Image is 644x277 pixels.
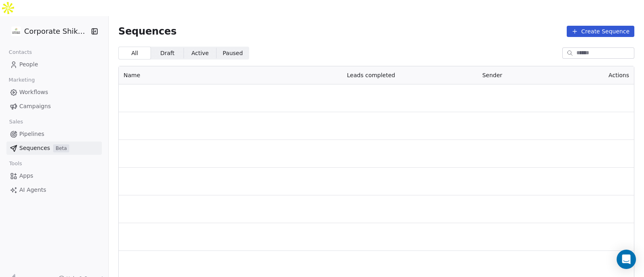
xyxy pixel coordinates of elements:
[24,26,89,37] span: Corporate Shiksha
[10,25,86,38] button: Corporate Shiksha
[617,250,636,269] div: Open Intercom Messenger
[6,86,102,99] a: Workflows
[118,26,177,37] span: Sequences
[6,142,102,155] a: SequencesBeta
[53,144,69,152] span: Beta
[19,60,38,69] span: People
[6,58,102,71] a: People
[482,72,502,78] span: Sender
[567,26,634,37] button: Create Sequence
[223,49,243,57] span: Paused
[160,49,174,57] span: Draft
[124,72,140,78] span: Name
[19,102,51,111] span: Campaigns
[609,72,629,78] span: Actions
[11,27,21,36] img: CorporateShiksha.png
[5,74,38,86] span: Marketing
[19,186,46,194] span: AI Agents
[6,100,102,113] a: Campaigns
[191,49,208,57] span: Active
[19,88,48,96] span: Workflows
[19,172,33,180] span: Apps
[5,46,35,58] span: Contacts
[19,130,44,138] span: Pipelines
[6,158,25,170] span: Tools
[19,144,50,152] span: Sequences
[347,72,395,78] span: Leads completed
[6,127,102,141] a: Pipelines
[6,183,102,197] a: AI Agents
[6,116,27,128] span: Sales
[6,169,102,183] a: Apps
